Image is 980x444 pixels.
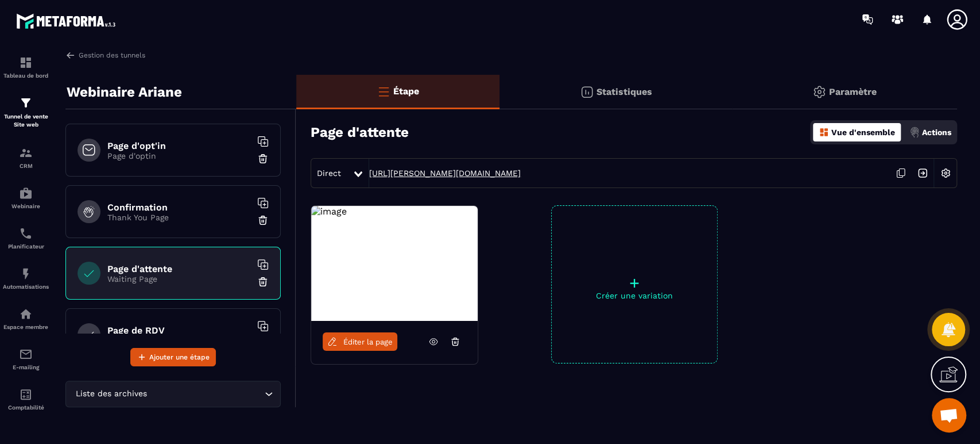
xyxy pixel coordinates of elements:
img: image [311,206,347,217]
img: setting-gr.5f69749f.svg [812,85,826,99]
h6: Page d'opt'in [107,140,251,151]
img: trash [257,276,269,288]
a: automationsautomationsWebinaire [3,178,49,218]
a: accountantaccountantComptabilité [3,379,49,419]
p: Planificateur [3,243,49,250]
p: Automatisations [3,284,49,290]
img: setting-w.858f3a88.svg [935,162,956,184]
img: automations [19,267,33,281]
p: Tableau de bord [3,72,49,79]
p: Espace membre [3,324,49,330]
img: formation [19,96,33,110]
a: Éditer la page [323,332,397,351]
img: actions.d6e523a2.png [909,127,920,137]
h6: Confirmation [107,202,251,213]
img: formation [19,146,33,160]
p: Webinaire [3,203,49,209]
img: stats.20deebd0.svg [580,85,594,99]
p: Étape [393,86,419,97]
img: scheduler [19,227,33,240]
span: Direct [317,169,341,178]
h6: Page d'attente [107,263,251,274]
a: schedulerschedulerPlanificateur [3,218,49,258]
p: Tunnel de vente Site web [3,113,49,129]
button: Ajouter une étape [130,348,216,366]
p: CRM [3,163,49,169]
a: automationsautomationsEspace membre [3,298,49,339]
a: emailemailE-mailing [3,339,49,379]
a: formationformationTunnel de vente Site web [3,87,49,137]
p: E-mailing [3,364,49,370]
p: Statistiques [596,86,652,97]
span: Ajouter une étape [149,351,210,363]
h6: Page de RDV [107,325,251,336]
p: Créer une variation [552,291,717,300]
p: + [552,275,717,291]
img: email [19,347,33,361]
a: automationsautomationsAutomatisations [3,258,49,298]
input: Search for option [149,388,262,400]
span: Éditer la page [343,338,393,346]
div: Search for option [65,381,281,407]
div: Ouvrir le chat [932,398,966,432]
p: Page d'optin [107,151,251,160]
a: [URL][PERSON_NAME][DOMAIN_NAME] [369,169,521,178]
img: automations [19,186,33,200]
p: Actions [922,128,951,137]
img: accountant [19,388,33,401]
img: automations [19,307,33,321]
h3: Page d'attente [311,124,409,140]
a: Gestion des tunnels [65,50,145,60]
img: trash [257,215,269,226]
img: arrow-next.bcc2205e.svg [912,162,933,184]
span: Liste des archives [73,388,149,400]
p: Webinaire Ariane [67,81,182,104]
img: trash [257,153,269,164]
img: formation [19,56,33,70]
p: Vue d'ensemble [831,128,895,137]
a: formationformationTableau de bord [3,47,49,87]
img: arrow [65,50,76,60]
p: Thank You Page [107,213,251,222]
p: Comptabilité [3,404,49,411]
img: logo [16,10,119,32]
p: Paramètre [829,86,877,97]
p: Waiting Page [107,274,251,284]
a: formationformationCRM [3,137,49,178]
img: dashboard-orange.40269519.svg [819,127,829,137]
img: bars-o.4a397970.svg [377,85,390,98]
